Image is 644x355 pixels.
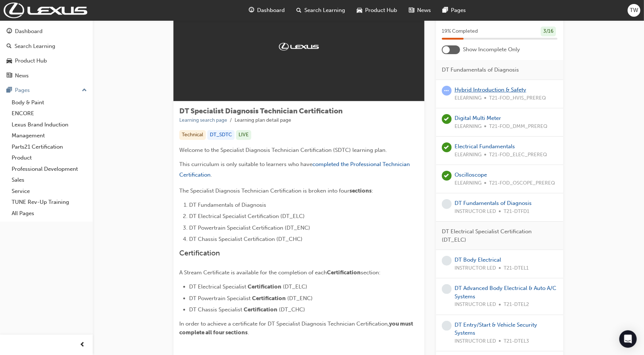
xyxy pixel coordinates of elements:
div: DT_SDTC [207,130,235,140]
a: Lexus Brand Induction [9,119,90,130]
span: 19 % Completed [442,27,478,36]
a: Product Hub [3,54,90,68]
span: Certification [327,269,361,276]
a: Service [9,186,90,197]
span: DT Electrical Specialist Certification (DT_ELC) [442,227,552,244]
span: DT Powertrain Specialist [189,295,251,302]
a: TUNE Rev-Up Training [9,197,90,208]
div: News [15,72,29,80]
span: news-icon [7,73,12,79]
span: Pages [451,6,466,15]
span: ELEARNING [455,179,481,187]
span: Certification [248,283,281,290]
span: DT Electrical Specialist [189,283,246,290]
span: T21-DTEL3 [504,337,529,346]
div: Search Learning [15,42,55,51]
button: DashboardSearch LearningProduct HubNews [3,23,90,84]
a: Sales [9,174,90,186]
span: DT Powertrain Specialist Certification (DT_ENC) [189,225,310,231]
span: T21-DTEL1 [504,264,529,273]
span: DT Specialist Diagnosis Technician Certification [179,107,343,115]
a: news-iconNews [403,3,437,18]
span: T21-DTEL2 [504,300,529,309]
a: Oscilloscope [455,172,487,178]
a: Digital Multi Meter [455,115,501,121]
span: learningRecordVerb_ATTEMPT-icon [442,86,452,96]
span: learningRecordVerb_NONE-icon [442,256,452,266]
span: T21-FOD_ELEC_PREREQ [489,151,547,159]
span: . [211,172,212,178]
span: (DT_ENC) [287,295,313,302]
span: sections [349,187,372,194]
span: guage-icon [249,6,255,15]
a: DT Body Electrical [455,257,501,263]
span: INSTRUCTOR LED [455,207,496,216]
li: Learning plan detail page [235,116,291,125]
span: Dashboard [257,6,285,15]
a: Hybrid Introduction & Safety [455,86,526,93]
span: T21-FOD_HVIS_PREREQ [489,94,546,102]
span: ELEARNING [455,151,481,159]
div: Technical [179,130,206,140]
div: 3 / 16 [541,27,556,36]
span: learningRecordVerb_NONE-icon [442,199,452,209]
span: Certification [252,295,286,302]
span: This curriculum is only suitable to learners who have [179,161,312,168]
span: guage-icon [7,28,12,35]
a: ENCORE [9,108,90,119]
span: DT Chassis Specialist Certification (DT_CHC) [189,236,303,242]
span: up-icon [82,86,87,95]
div: Product Hub [15,57,47,65]
a: pages-iconPages [437,3,472,18]
a: Product [9,152,90,164]
span: ELEARNING [455,122,481,131]
span: (DT_ELC) [283,283,307,290]
a: DT Entry/Start & Vehicle Security Systems [455,322,537,336]
span: pages-icon [7,87,12,94]
a: Management [9,130,90,141]
a: Parts21 Certification [9,141,90,153]
a: Search Learning [3,40,90,53]
a: Learning search page [179,117,227,123]
span: Welcome to the Specialist Diagnosis Technician Certification (SDTC) learning plan. [179,147,387,153]
a: DT Fundamentals of Diagnosis [455,200,532,206]
span: The Specialist Diagnosis Technician Certification is broken into four [179,187,349,194]
span: search-icon [7,43,12,50]
span: INSTRUCTOR LED [455,337,496,346]
span: learningRecordVerb_NONE-icon [442,321,452,331]
a: completed the Professional Technician Certification [179,161,411,178]
span: . [248,329,249,336]
span: Show Incomplete Only [463,45,520,54]
a: search-iconSearch Learning [291,3,351,18]
span: : [372,187,373,194]
a: Electrical Fundamentals [455,143,515,150]
span: Product Hub [365,6,397,15]
span: In order to achieve a certificate for DT Specialist Diagnosis Technician Certification, [179,320,389,327]
button: Pages [3,84,90,97]
span: INSTRUCTOR LED [455,264,496,273]
div: LIVE [236,130,251,140]
span: DT Electrical Specialist Certification (DT_ELC) [189,213,305,219]
span: learningRecordVerb_COMPLETE-icon [442,171,452,181]
span: ELEARNING [455,94,481,102]
a: guage-iconDashboard [243,3,291,18]
div: Dashboard [15,27,43,36]
span: Certification [179,249,220,257]
span: T21-DTFD1 [504,207,529,216]
span: T21-FOD_OSCOPE_PREREQ [489,179,555,187]
a: car-iconProduct Hub [351,3,403,18]
span: learningRecordVerb_PASS-icon [442,142,452,152]
span: Certification [244,306,277,313]
span: (DT_CHC) [279,306,305,313]
span: search-icon [297,6,302,15]
span: car-icon [357,6,363,15]
span: car-icon [7,58,12,64]
img: Trak [4,3,87,18]
span: T21-FOD_DMM_PREREQ [489,122,547,131]
span: DT Fundamentals of Diagnosis [442,66,519,74]
span: INSTRUCTOR LED [455,300,496,309]
span: learningRecordVerb_COMPLETE-icon [442,114,452,124]
span: DT Chassis Specialist [189,306,242,313]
